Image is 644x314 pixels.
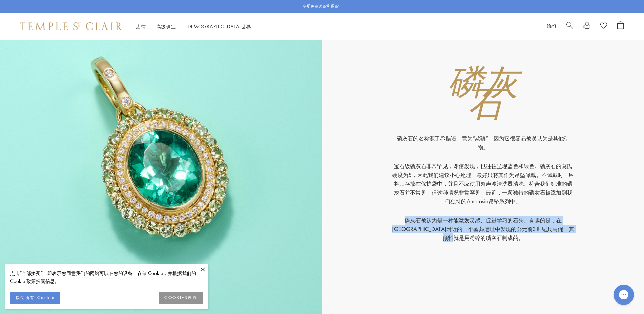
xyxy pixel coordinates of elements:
[617,21,624,31] a: 打开购物袋
[164,295,197,300] font: COOKIES设置
[186,23,251,30] font: [DEMOGRAPHIC_DATA]世界
[156,23,176,30] font: 高级珠宝
[10,292,60,304] button: 接受所有 Cookie
[392,217,574,242] font: 磷灰石被认为是一种能激发灵感、促进学习的石头。有趣的是，在[GEOGRAPHIC_DATA]附近的一个墓葬遗址中发现的公元前3世纪兵马俑，其颜料就是用粉碎的磷灰石制成的。
[397,135,569,151] font: 磷灰石的名称源于希腊语，意为“欺骗”，因为它很容易被误认为是其他矿物。
[20,22,122,30] img: 圣克莱尔寺
[156,23,176,30] a: 高级珠宝高级珠宝
[566,21,573,31] a: 搜索
[10,270,196,284] font: 点击“全部接受”，即表示您同意我们的网站可以在您的设备上存储 Cookie，并根据我们的 Cookie 政策披露信息。
[159,292,203,304] button: COOKIES设置
[302,4,339,9] font: 享受免费送货和退货
[547,22,556,29] a: 预约
[610,282,637,307] iframe: Gorgias 实时聊天信使
[448,66,518,128] font: 磷灰石
[186,23,251,30] a: [DEMOGRAPHIC_DATA]世界[DEMOGRAPHIC_DATA]世界
[136,23,146,30] font: 店铺
[136,22,251,31] nav: 主导航
[16,295,55,300] font: 接受所有 Cookie
[392,162,574,205] font: 宝石级磷灰石非常罕见，即使发现，也往往呈现蓝色和绿色。磷灰石的莫氏硬度为5，因此我们建议小心处理，最好只将其作为吊坠佩戴。不佩戴时，应将其存放在保护袋中，并且不应使用超声波清洗器清洗。符合我们标...
[136,23,146,30] a: 店铺店铺
[600,21,607,31] a: 查看愿望清单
